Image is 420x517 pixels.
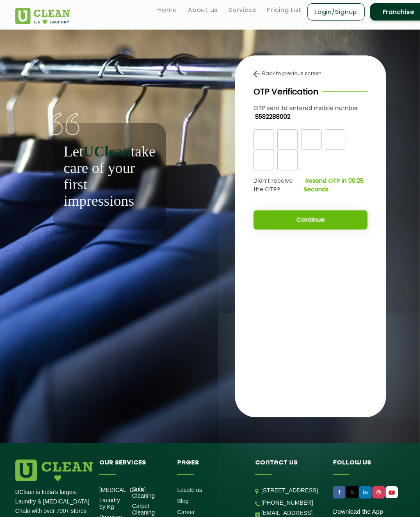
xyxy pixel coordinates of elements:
b: Resend OTP in 00:25 Seconds [304,177,363,193]
a: Blog [177,498,189,504]
a: Carpet Cleaning [132,503,159,516]
img: quote-img [49,113,80,136]
b: UClean [83,143,131,160]
img: UClean Laundry and Dry Cleaning [15,8,70,24]
a: Locate us [177,487,202,493]
img: logo.png [15,460,93,481]
b: 8582288002 [255,113,290,121]
a: Sofa Cleaning [132,486,159,499]
a: [MEDICAL_DATA] [99,487,146,493]
h4: Our Services [99,460,165,474]
span: OTP sent to entered mobile number [253,104,358,112]
p: [STREET_ADDRESS] [261,486,321,495]
a: Career [177,509,195,515]
span: Didn’t receive the OTP? [253,177,304,194]
a: Laundry by Kg [99,497,126,510]
a: Pricing List [267,5,302,15]
img: back-arrow.svg [253,71,260,77]
a: About us [188,5,218,15]
a: Resend OTP in 00:25 Seconds [304,177,367,194]
p: Let take care of your first impressions [64,143,155,209]
a: Login/Signup [307,3,365,21]
a: Download the App [333,508,383,515]
a: [PHONE_NUMBER] [261,499,313,506]
h4: Pages [177,460,243,474]
p: OTP Verification [253,85,318,98]
a: Services [228,5,256,15]
div: Back to previous screen [253,70,367,77]
img: UClean Laundry and Dry Cleaning [386,488,397,497]
h4: Contact us [255,460,321,474]
h4: Follow us [333,460,405,474]
a: 8582288002 [253,113,290,121]
a: Home [157,5,177,15]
